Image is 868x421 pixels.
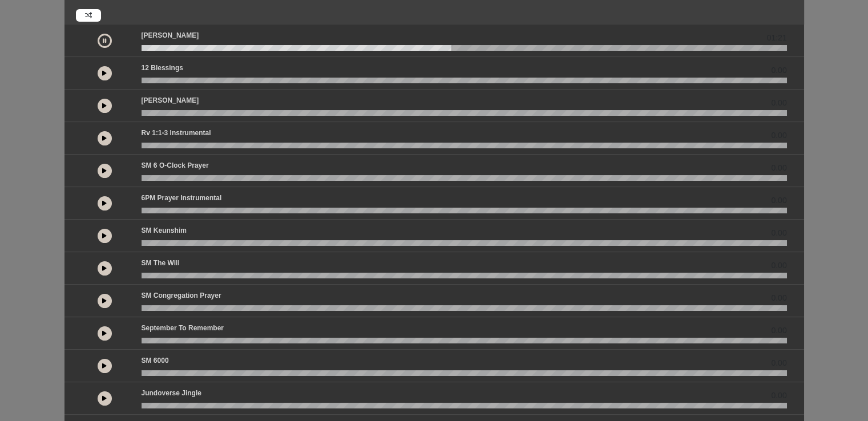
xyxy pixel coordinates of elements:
[771,357,786,369] span: 0.00
[142,193,222,203] p: 6PM Prayer Instrumental
[771,64,786,76] span: 0.00
[766,32,786,44] span: 01:21
[142,225,187,236] p: SM Keunshim
[771,129,786,141] span: 0.00
[771,162,786,174] span: 0.00
[142,355,169,366] p: SM 6000
[771,195,786,207] span: 0.00
[142,258,180,268] p: SM The Will
[142,160,209,171] p: SM 6 o-clock prayer
[142,323,224,333] p: September to Remember
[142,290,221,301] p: SM Congregation Prayer
[142,128,211,138] p: Rv 1:1-3 Instrumental
[142,63,183,73] p: 12 Blessings
[771,325,786,337] span: 0.00
[771,292,786,304] span: 0.00
[142,388,201,398] p: Jundoverse Jingle
[142,30,199,41] p: [PERSON_NAME]
[771,260,786,272] span: 0.00
[771,227,786,239] span: 0.00
[771,390,786,402] span: 0.00
[771,97,786,109] span: 0.00
[142,95,199,106] p: [PERSON_NAME]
